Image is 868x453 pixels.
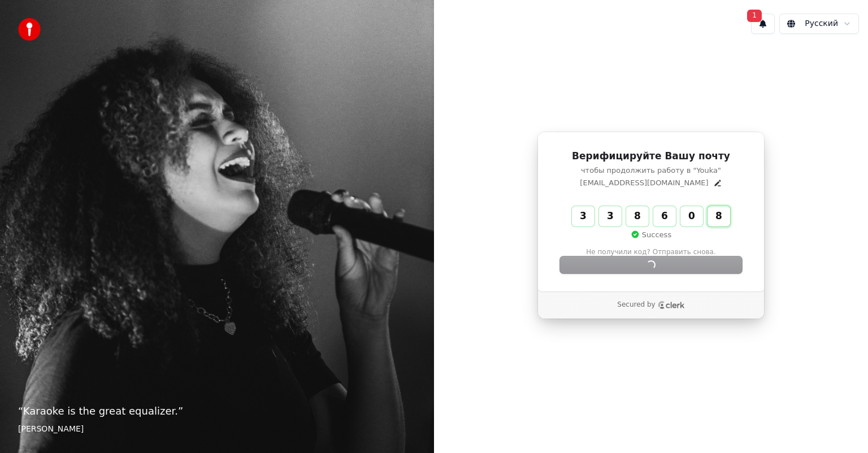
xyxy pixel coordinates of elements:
[572,206,753,226] input: Enter verification code
[560,150,742,163] h1: Верифицируйте Вашу почту
[580,178,708,188] p: [EMAIL_ADDRESS][DOMAIN_NAME]
[747,10,762,22] span: 1
[631,230,671,240] p: Success
[560,165,742,176] p: чтобы продолжить работу в "Youka"
[617,300,655,310] p: Secured by
[751,14,775,34] button: 1
[18,18,41,41] img: youka
[658,301,685,309] a: Clerk logo
[713,178,722,188] button: Edit
[18,424,416,435] footer: [PERSON_NAME]
[18,403,416,419] p: “ Karaoke is the great equalizer. ”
